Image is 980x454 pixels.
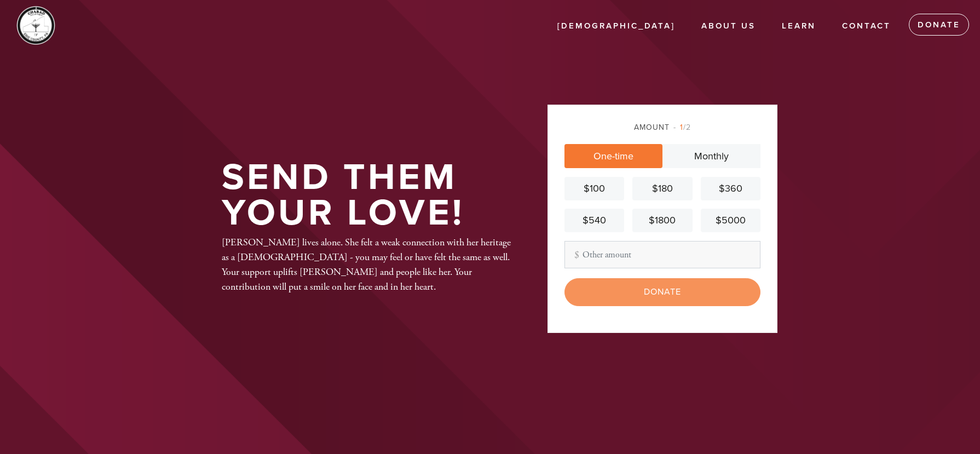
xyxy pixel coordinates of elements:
a: One-time [564,144,662,168]
div: $360 [705,181,756,196]
a: $540 [564,209,624,232]
a: Contact [834,16,899,37]
img: chabad_eirie_jc_white.png [16,5,55,45]
a: [DEMOGRAPHIC_DATA] [549,16,683,37]
a: Learn [774,16,824,37]
a: Donate [909,14,969,36]
a: $180 [632,177,692,200]
a: $100 [564,177,624,200]
div: $100 [569,181,620,196]
a: About us [693,16,764,37]
div: $540 [569,213,620,228]
input: Other amount [564,241,760,268]
a: Monthly [662,144,760,168]
div: $5000 [705,213,756,228]
div: [PERSON_NAME] lives alone. She felt a weak connection with her heritage as a [DEMOGRAPHIC_DATA] -... [222,235,512,294]
a: $1800 [632,209,692,232]
a: $5000 [701,209,760,232]
span: /2 [673,123,691,132]
h1: Send them your love! [222,160,512,231]
a: $360 [701,177,760,200]
span: 1 [680,123,683,132]
div: $1800 [637,213,688,228]
div: Amount [564,122,760,133]
div: $180 [637,181,688,196]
